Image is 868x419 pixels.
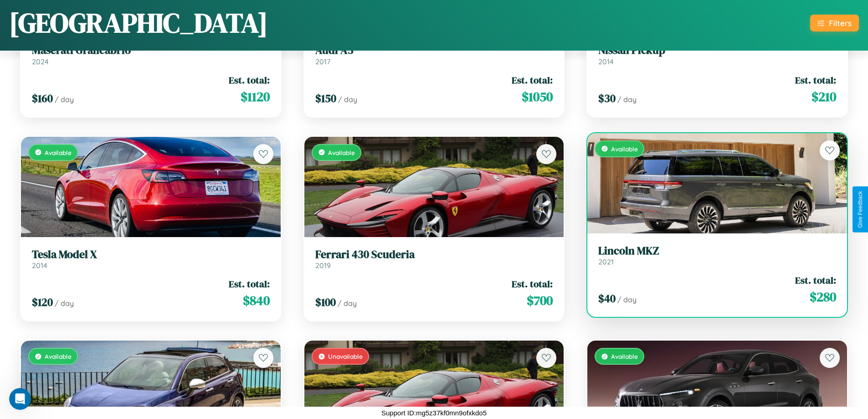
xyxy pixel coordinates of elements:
[611,145,638,153] span: Available
[32,44,270,57] h3: Maserati Grancabrio
[45,352,72,360] span: Available
[32,91,53,106] span: $ 160
[315,248,553,261] h3: Ferrari 430 Scuderia
[338,299,357,308] span: / day
[32,248,270,261] h3: Tesla Model X
[229,277,270,290] span: Est. total:
[598,244,836,267] a: Lincoln MKZ2021
[810,288,836,306] span: $ 280
[598,244,836,258] h3: Lincoln MKZ
[328,352,363,360] span: Unavailable
[241,88,270,106] span: $ 1120
[598,91,616,106] span: $ 30
[32,261,47,270] span: 2014
[598,257,614,266] span: 2021
[527,291,553,310] span: $ 700
[598,57,614,66] span: 2014
[9,4,268,41] h1: [GEOGRAPHIC_DATA]
[598,44,836,57] h3: Nissan Pickup
[328,149,355,156] span: Available
[229,73,270,87] span: Est. total:
[32,44,270,66] a: Maserati Grancabrio2024
[857,191,863,228] div: Give Feedback
[9,388,31,410] iframe: Intercom live chat
[315,91,336,106] span: $ 150
[812,88,836,106] span: $ 210
[315,57,330,66] span: 2017
[338,95,357,104] span: / day
[617,295,637,304] span: / day
[32,295,53,310] span: $ 120
[32,248,270,270] a: Tesla Model X2014
[611,352,638,360] span: Available
[795,73,836,87] span: Est. total:
[315,44,553,66] a: Audi A32017
[795,274,836,287] span: Est. total:
[617,95,637,104] span: / day
[243,291,270,310] span: $ 840
[315,248,553,270] a: Ferrari 430 Scuderia2019
[32,57,49,66] span: 2024
[829,18,852,28] div: Filters
[522,88,553,106] span: $ 1050
[315,44,553,57] h3: Audi A3
[381,407,487,419] p: Support ID: mg5z37kf0mn9ofxkdo5
[810,15,859,31] button: Filters
[512,73,553,87] span: Est. total:
[55,299,74,308] span: / day
[45,149,72,156] span: Available
[598,291,616,306] span: $ 40
[598,44,836,66] a: Nissan Pickup2014
[55,95,74,104] span: / day
[315,295,336,310] span: $ 100
[512,277,553,290] span: Est. total:
[315,261,331,270] span: 2019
